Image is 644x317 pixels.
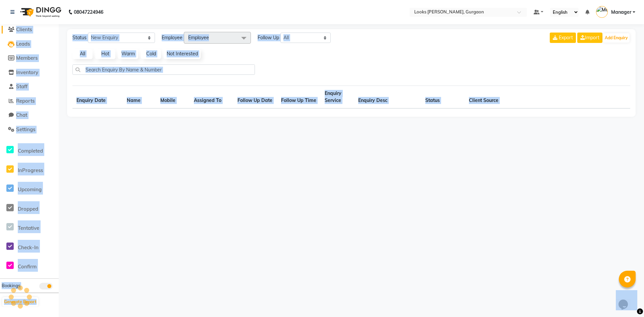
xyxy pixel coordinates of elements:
[18,225,39,231] span: Tentative
[2,69,57,76] a: Inventory
[17,3,63,21] img: logo
[118,49,138,59] a: Warm
[162,34,182,41] span: Employee
[190,86,233,109] th: Assigned To
[16,126,35,133] span: Settings
[2,111,57,119] a: Chat
[2,83,57,91] a: Staff
[74,3,103,21] b: 08047224946
[16,55,38,61] span: Members
[616,290,637,310] iframe: chat widget
[188,35,209,41] span: Employee
[72,49,93,59] a: All
[2,54,57,62] a: Members
[277,86,321,109] th: Follow Up Time
[354,86,421,109] th: Enquiry Desc
[18,263,37,270] span: Confirm
[72,86,123,109] th: Enquiry Date
[164,49,201,59] a: Not Interested
[2,26,57,34] a: Clients
[95,49,115,59] a: Hot
[550,33,576,43] button: Export
[16,83,28,90] span: Staff
[18,206,38,212] span: Dropped
[16,41,30,47] span: Leads
[16,26,32,33] span: Clients
[16,98,35,104] span: Reports
[16,112,27,118] span: Chat
[421,86,465,109] th: Status
[2,40,57,48] a: Leads
[2,126,57,134] a: Settings
[233,86,277,109] th: Follow Up Date
[596,6,608,18] img: Manager
[2,97,57,105] a: Reports
[2,297,38,307] button: Generate Report
[16,69,38,75] span: Inventory
[123,86,156,109] th: Name
[603,33,630,43] button: Add Enquiry
[577,33,602,43] a: Import
[465,86,508,109] th: Client Source
[72,34,87,41] span: Status
[18,186,42,193] span: Upcoming
[72,64,255,75] input: Search Enquiry By Name & Number
[18,244,39,251] span: Check-In
[156,86,190,109] th: Mobile
[18,167,43,173] span: InProgress
[2,283,20,288] span: Bookings
[321,86,354,109] th: Enquiry Service
[141,49,161,59] a: Cold
[559,35,573,41] span: Export
[18,148,43,154] span: Completed
[611,9,631,16] span: Manager
[258,34,279,41] span: Follow Up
